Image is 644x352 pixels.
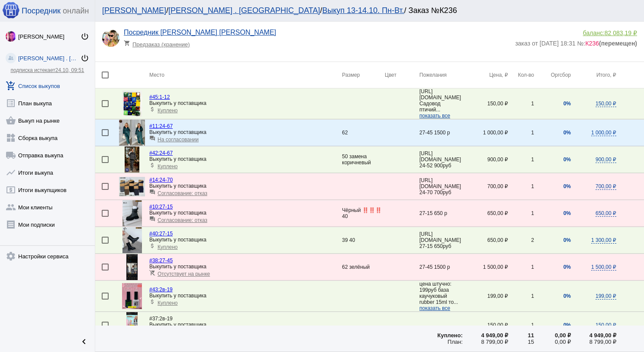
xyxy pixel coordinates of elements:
span: 199,00 ₽ [596,293,616,300]
div: Выкупить у поставщика [149,183,342,189]
div: 199,00 ₽ [463,293,508,299]
div: Выкупить у поставщика [149,129,342,135]
span: На согласовании [158,137,199,143]
img: community_200.png [6,53,16,63]
span: Куплено [158,163,177,169]
img: apple-icon-60x60.png [2,1,19,19]
span: 150,00 ₽ [596,322,616,329]
app-description-cutted: цена штучно: 199руб база каучуковый rubber 15ml то... [419,281,463,311]
div: 1 [508,293,534,299]
div: 11 [508,332,534,339]
div: 8 799,00 ₽ [571,339,616,345]
span: 0% [563,210,571,216]
a: [PERSON_NAME] . [GEOGRAPHIC_DATA] [168,6,320,15]
span: 0% [563,130,571,136]
img: 73xLq58P2BOqs-qIllg3xXCtabieAB0OMVER0XTxHpc0AjG-Rb2SSuXsq4It7hEfqgBcQNho.jpg [6,31,16,42]
mat-icon: shopping_cart [124,40,132,46]
span: Куплено [158,108,177,114]
mat-icon: widgets [6,133,16,143]
mat-icon: attach_money [149,243,155,249]
span: 0% [563,183,571,189]
div: 15 [508,339,534,345]
th: Цена, ₽ [463,62,508,88]
a: #43:2в-19 [149,287,173,293]
mat-icon: settings [6,251,16,261]
a: #11:24-67 [149,123,173,129]
div: Выкупить у поставщика [149,264,342,270]
img: klfIT1i2k3saJfNGA6XPqTU7p5ZjdXiiDsm8fFA7nihaIQp9Knjm0Fohy3f__4ywE27KCYV1LPWaOQBexqZpekWk.jpg [102,29,119,47]
div: Чёрный ‼️‼️‼️40 [342,207,385,219]
app-description-cutted: 27-45 1500 р [419,264,463,270]
img: sEYxHu_BQNhNmArWDSLPzYqTwgcYBRyCtbIT94QdNMMblRWYvuIBz1mXYiTyHbe5qJNXweOX9XXJSWLQQgj8brv1.jpg [125,147,139,173]
app-description-cutted: 27-15 650 р [419,210,463,216]
div: 150,00 ₽ [463,101,508,107]
span: 0% [563,101,571,107]
th: Кол-во [508,62,534,88]
b: (перемещен) [599,40,637,47]
th: Пожелания [419,62,463,88]
div: 1 [508,322,534,328]
img: XoyWJK4jcdfsuGCQmh_yq1nnAb9OTYJc6Ekb7Tc850AApBXMlPB4h2c0cbbqWFQjNmuOV-0vN5EvtvBlcFJHBqk0.jpg [122,91,142,117]
div: баланс: [515,29,637,36]
span: 0% [563,156,571,163]
img: qikMUm.jpg [126,312,138,338]
span: #40: [149,231,159,237]
div: 2 [508,237,534,243]
img: PW3QgMI-0A8ytn-HCw_vmz8vtSaVfPNUL4WAqPQcN9zOdU5l-sAmOZqgtijI4nDufoxapxDVlBtcqEMh2W4ebs6C.jpg [122,200,142,226]
div: 39 40 [342,237,385,243]
app-description-cutted: [URL][DOMAIN_NAME] 24-70 700руб [419,177,463,196]
span: #42: [149,150,159,156]
span: 650,00 ₽ [596,210,616,217]
div: Предзаказ (хранение) [124,36,195,48]
img: nH80D687EihEr951GsulcyjZ2CnHCs1nQmdnIO6l0_GrSFHKaIQXpqj-PRpwYDGWxw-nHK03SLcx5ZqHdwZmyiMd.jpg [122,283,142,309]
mat-icon: shopping_basket [6,115,16,126]
mat-icon: question_answer [149,189,155,195]
span: 0% [563,264,571,270]
div: План: [419,339,463,345]
mat-icon: power_settings_new [80,54,89,62]
a: #45:1-12 [149,94,170,100]
mat-icon: power_settings_new [80,32,89,41]
mat-icon: receipt [6,219,16,230]
app-description-cutted: [URL][DOMAIN_NAME] Садовод птичий... [419,88,463,119]
div: 1 [508,130,534,136]
img: Ej6lOMZPJjAgUd2DjoZAszZzJoAIsuscAHxJomsIE6qvCzRtPXr5t8pc1zOYc__jKxl5m69miQ-NvibcQvfjbyY-.jpg [122,227,142,253]
app-description-cutted: [URL][DOMAIN_NAME] 24-52 900руб [419,150,463,169]
th: Оргсбор [534,62,571,88]
a: #38:27-45 [149,257,173,264]
app-description-cutted: 27-45 1500 р [419,130,463,136]
span: #11: [149,123,159,129]
span: 24.10, 09:51 [55,67,84,73]
span: 0% [563,237,571,243]
mat-icon: question_answer [149,216,155,222]
div: Выкупить у поставщика [149,156,342,162]
div: Выкупить у поставщика [149,100,342,106]
a: [PERSON_NAME] [102,6,166,15]
div: 1 [508,101,534,107]
div: 650,00 ₽ [463,237,508,243]
div: 4 949,00 ₽ [571,332,616,339]
span: #43: [149,287,159,293]
span: 150,00 ₽ [596,101,616,107]
div: 1 [508,264,534,270]
span: 1 500,00 ₽ [591,264,616,271]
a: #14:24-70 [149,177,173,183]
div: 8 799,00 ₽ [463,339,508,345]
mat-icon: list_alt [6,98,16,108]
span: 2в-19 [149,316,173,322]
mat-icon: local_shipping [6,150,16,160]
span: #14: [149,177,159,183]
span: Отсутствует на рынке [158,271,210,277]
a: #10:27-15 [149,204,173,210]
mat-icon: attach_money [149,299,155,305]
span: Согласование: отказ [158,217,207,223]
img: Kg-XRWcgauMW-O3g9K8jlzYJ1jUnRCJsMbo-gosOtThOACe_8613Lw6tRx-Q02SDFMKbc6efHdWgzjNus0LwE150.jpg [119,177,145,196]
div: 62 зелёный [342,264,385,270]
div: 62 [342,130,385,136]
div: 150,00 ₽ [463,322,508,328]
mat-icon: attach_money [149,106,155,112]
span: Куплено [158,300,177,306]
app-description-cutted: [URL][DOMAIN_NAME] 27-15 650руб [419,231,463,249]
span: онлайн [63,7,89,16]
span: Куплено [158,244,177,250]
